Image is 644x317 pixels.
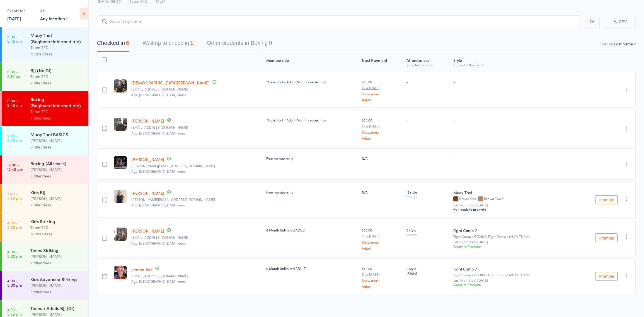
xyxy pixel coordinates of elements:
div: Ready to Promote [453,282,570,287]
span: Age: [DEMOGRAPHIC_DATA] years [131,241,186,245]
div: 3 attendees [30,173,84,179]
a: 4:00 -5:00 pmKids Advanced Striking[PERSON_NAME]3 attendees [2,271,88,300]
div: 7 attendees [30,115,84,121]
small: Deweeder75@gmail.com [131,235,262,239]
div: 9 attendees [30,80,84,86]
div: Boxing (Beginner/Intermediate) [30,96,84,108]
time: 4:30 - 5:30 pm [7,307,22,316]
div: Any location [40,15,68,21]
span: Age: [DEMOGRAPHIC_DATA] years [131,131,186,135]
div: 12 attendees [30,231,84,237]
a: [DEMOGRAPHIC_DATA][PERSON_NAME] [131,80,210,86]
small: matthewbotha234@gmail.com [131,87,262,91]
div: 6 Month Unlimited ADULT [266,228,357,232]
div: - [406,79,449,84]
a: [PERSON_NAME] [131,118,164,124]
a: Jemma See [131,266,152,272]
a: [DATE] [7,15,21,21]
span: 12 style [406,190,449,194]
div: Next Payment [360,55,404,69]
div: 6 [126,40,129,46]
a: [PERSON_NAME] [131,190,164,196]
img: image1740680842.png [114,266,127,279]
div: [PERSON_NAME] [30,253,84,260]
time: 12:00 - 12:45 pm [7,162,23,171]
div: 2 attendees [30,260,84,266]
button: Promote [595,195,618,204]
div: Kids Advanced Striking [30,276,84,282]
div: BJJ (No Gi) [30,67,84,73]
a: 5:00 -5:45 amMuay Thai (Beginner/Intermediate)Team TFC12 attendees [2,27,88,62]
time: 9:00 - 9:45 am [7,133,22,142]
a: Adjust [362,246,402,250]
a: Show more [362,130,402,134]
time: 6:00 - 6:45 am [7,98,22,107]
div: Atten­dances [404,55,451,69]
div: 1 [190,40,193,46]
a: 6:00 -6:45 amBoxing (Beginner/Intermediate)Team TFC7 attendees [2,91,88,126]
a: Adjust [362,284,402,288]
img: image1752202623.png [114,228,127,241]
small: Last Promoted: [DATE] [453,203,570,207]
a: 6:00 -7:30 amBJJ (No Gi)Team TFC9 attendees [2,62,88,91]
div: At [40,6,68,15]
div: $55.00 [362,228,402,250]
a: 4:00 -5:00 pmKids StrikingTeam TFC12 attendees [2,213,88,242]
a: Show more [362,279,402,282]
span: 18 total [406,232,449,237]
div: *Flexi Start - Adult (Monthly recurring) [266,79,357,84]
div: Free membership [266,190,357,194]
small: Last Promoted: [DATE] [453,240,570,244]
div: [PERSON_NAME] [30,282,84,289]
div: Teens + Adults BJJ (Gi) [30,305,84,311]
a: Adjust [362,136,402,140]
div: Events for [7,6,35,15]
img: image1750981919.png [114,118,127,131]
small: Dave@thelimelab.com.au [131,164,262,168]
label: Sort by [601,41,613,47]
div: Kids Striking [30,218,84,224]
a: 4:00 -5:00 pmTeens Striking[PERSON_NAME]2 attendees [2,242,88,271]
div: Muay Thai BASICS [30,131,84,137]
div: Fight Camp 7 BOXING [453,273,570,277]
div: Teens Striking [30,247,84,253]
div: Membership [264,55,360,69]
div: [PERSON_NAME] [30,195,84,202]
a: Show more [362,240,402,244]
div: Fight Camp 7 MUAY THAI [488,235,527,238]
div: 6 attendees [30,144,84,150]
div: Fight Camp 7 [453,266,570,272]
time: 4:00 - 5:00 pm [7,249,22,258]
div: Fight Camp 7 MUAY THAI [488,273,527,277]
button: Waiting to check in1 [142,37,193,52]
div: *Flexi Start - Adult (Monthly recurring) [266,118,357,122]
a: Adjust [362,98,402,101]
small: Due [DATE] [362,272,402,276]
div: 6 Month Unlimited ADULT [266,266,357,271]
span: 0 style [406,228,449,232]
small: Jemmasee2021@outlook.com [131,274,262,278]
div: $40.00 [362,266,402,288]
small: Due [DATE] [362,124,402,128]
button: Promote [595,272,618,281]
div: 12 attendees [30,51,84,57]
span: 17 total [406,271,449,275]
div: $65.00 [362,79,402,101]
div: Team TFC [30,108,84,115]
a: 3:45 -4:30 pmKids BJJ[PERSON_NAME]4 attendees [2,184,88,213]
img: image1669963914.png [114,190,127,203]
div: Muay Thai (Beginner/Intermediate) [30,32,84,44]
button: Other students in Boxing0 [207,37,272,52]
div: Brown Two [484,197,501,200]
span: 15 total [406,194,449,199]
div: - [406,118,449,122]
a: 9:00 -9:45 amMuay Thai BASICS[PERSON_NAME]6 attendees [2,126,88,155]
div: Ready to Promote [453,244,570,249]
div: - [453,156,570,161]
div: since last grading [406,63,449,67]
small: Due [DATE] [362,86,402,90]
a: [PERSON_NAME] [131,228,164,234]
div: Team TFC [30,224,84,231]
span: Age: [DEMOGRAPHIC_DATA] years [131,169,186,174]
div: Free membership [266,156,357,161]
